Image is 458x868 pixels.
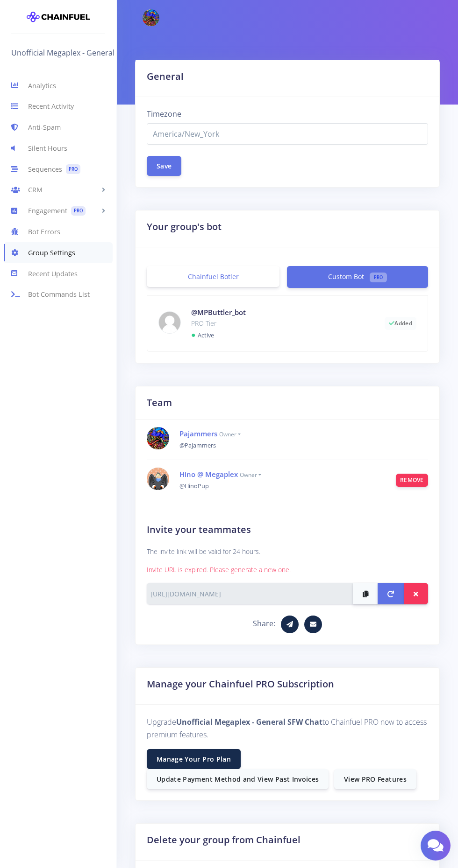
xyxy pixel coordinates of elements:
[334,769,416,789] a: View PRO Features
[135,7,159,28] a: @Pajammers Photo
[147,108,181,119] label: Timezone
[143,9,159,26] img: @Pajammers Photo
[147,266,279,287] a: Chainfuel Botler
[147,677,428,691] h2: Manage your Chainfuel PRO Subscription
[240,471,261,479] small: owner
[191,318,371,329] p: PRO Tier
[147,833,428,847] h2: Delete your group from Chainfuel
[198,331,214,339] small: Active
[147,546,428,557] p: The invite link will be valid for 24 hours.
[159,312,180,333] img: Chainfuel Botler
[71,206,86,216] span: PRO
[11,45,155,60] a: Unofficial Megaplex - General SFW Chat
[179,469,238,479] a: Hino @ Megaplex
[66,164,80,174] span: PRO
[370,273,387,282] span: PRO
[385,317,416,330] button: Added
[253,618,275,629] span: Share:
[147,70,428,84] h2: General
[147,564,428,575] p: Invite URL is expired. Please generate a new one.
[147,396,428,410] h2: Team
[176,717,322,727] b: Unofficial Megaplex - General SFW Chat
[147,749,241,769] a: Manage Your Pro Plan
[147,583,353,604] input: Click to generate a new invite URL
[153,128,422,140] span: America/New_York
[147,769,329,789] a: Update Payment Method and View Past Invoices
[4,242,113,263] a: Group Settings
[147,427,169,449] img: Pajammers Photo
[147,220,428,234] h2: Your group's bot
[219,430,241,438] small: owner
[191,307,371,318] h4: @MPButtler_bot
[179,441,216,449] small: @Pajammers
[191,329,196,340] span: ●
[147,716,428,741] p: Upgrade to Chainfuel PRO now to access premium features.
[396,474,428,487] button: Remove
[179,429,217,438] a: Pajammers
[179,482,209,490] small: @HinoPup
[147,156,181,176] button: Save
[328,272,364,281] span: Custom Bot
[147,523,428,537] h2: Invite your teammates
[27,7,90,26] img: chainfuel-logo
[147,123,428,145] span: America/New_York
[147,468,169,490] img: HinoPup Photo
